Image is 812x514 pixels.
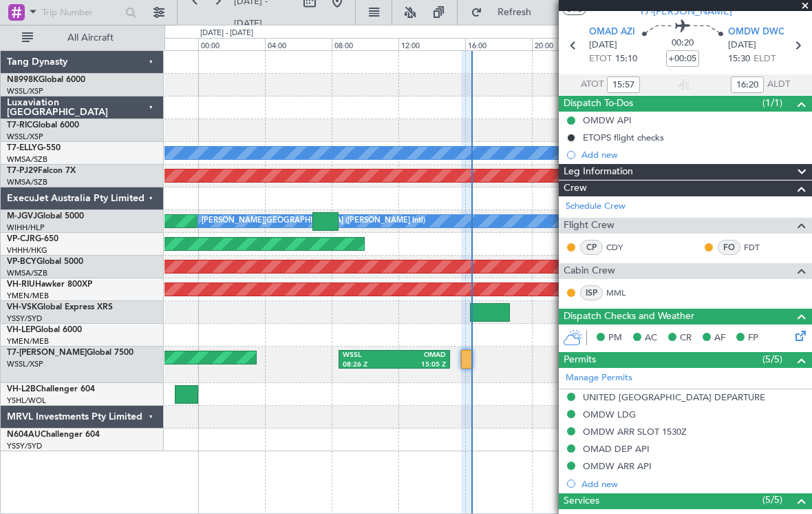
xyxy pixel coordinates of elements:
a: WMSA/SZB [7,177,47,187]
span: VH-VSK [7,303,37,311]
span: 00:20 [672,37,694,50]
a: VP-CJRG-650 [7,235,58,243]
div: OMDW LDG [583,409,636,420]
a: FDT [744,241,775,254]
span: (1/1) [762,96,782,110]
div: ETOPS flight checks [583,132,664,143]
span: Refresh [485,8,543,17]
span: Leg Information [564,164,633,180]
a: CDY [606,241,637,254]
span: Dispatch Checks and Weather [564,309,694,325]
span: T7-RIC [7,121,32,130]
span: [DATE] [589,39,617,52]
div: FO [718,240,740,255]
a: M-JGVJGlobal 5000 [7,212,84,220]
div: Add new [581,149,805,161]
a: WSSL/XSP [7,359,43,369]
a: YSSY/SYD [7,441,42,451]
div: OMDW ARR SLOT 1530Z [583,426,687,438]
div: OMAD DEP API [583,443,650,455]
a: VH-VSKGlobal Express XRS [7,303,113,311]
div: 04:00 [265,38,332,50]
a: T7-PJ29Falcon 7X [7,167,76,175]
span: T7-PJ29 [7,167,38,175]
span: FP [748,331,758,345]
a: WIHH/HLP [7,223,45,233]
a: YSSY/SYD [7,313,42,324]
span: VH-L2B [7,385,36,393]
span: (5/5) [762,352,782,367]
span: All Aircraft [36,33,145,43]
a: T7-RICGlobal 6000 [7,121,79,130]
span: ELDT [754,52,776,66]
div: 12:00 [398,38,465,50]
a: WSSL/XSP [7,132,43,142]
a: YMEN/MEB [7,291,49,301]
span: OMAD AZI [589,25,635,39]
span: 15:30 [728,52,750,66]
input: --:-- [607,76,640,93]
div: Add new [581,478,805,490]
span: VP-CJR [7,235,35,243]
span: OMDW DWC [728,25,784,39]
span: T7-[PERSON_NAME] [7,349,87,357]
span: Permits [564,352,596,368]
div: ISP [580,285,603,300]
div: OMDW ARR API [583,460,652,472]
div: 08:00 [332,38,398,50]
a: VH-L2BChallenger 604 [7,385,95,393]
a: T7-ELLYG-550 [7,144,61,152]
span: VP-BCY [7,258,36,266]
a: Manage Permits [566,371,632,385]
input: --:-- [731,76,764,93]
div: OMDW API [583,114,632,126]
div: [DATE] - [DATE] [200,28,253,39]
span: CR [680,331,692,345]
a: VHHH/HKG [7,245,47,256]
span: [DATE] [728,39,756,52]
div: WSSL [343,351,394,360]
div: 15:05 Z [394,360,446,370]
span: (5/5) [762,493,782,507]
span: ALDT [767,78,790,92]
span: N8998K [7,76,39,84]
span: 15:10 [615,52,637,66]
span: VH-LEP [7,326,35,334]
span: Services [564,493,599,509]
div: CP [580,240,603,255]
span: AF [714,331,725,345]
span: Crew [564,181,587,196]
span: M-JGVJ [7,212,37,220]
a: WSSL/XSP [7,86,43,96]
span: ATOT [581,78,603,92]
span: Cabin Crew [564,263,615,279]
div: UNITED [GEOGRAPHIC_DATA] DEPARTURE [583,391,765,403]
a: N604AUChallenger 604 [7,431,100,439]
a: WMSA/SZB [7,154,47,165]
a: T7-[PERSON_NAME]Global 7500 [7,349,133,357]
div: OMAD [394,351,446,360]
a: N8998KGlobal 6000 [7,76,85,84]
span: N604AU [7,431,41,439]
button: Refresh [464,1,547,23]
a: VP-BCYGlobal 5000 [7,258,83,266]
div: 20:00 [532,38,599,50]
div: 08:26 Z [343,360,394,370]
a: YMEN/MEB [7,336,49,347]
a: YSHL/WOL [7,395,46,406]
div: 16:00 [465,38,532,50]
span: Flight Crew [564,218,615,234]
div: 00:00 [198,38,265,50]
input: Trip Number [42,2,121,23]
span: T7-[PERSON_NAME] [639,4,732,19]
div: 20:00 [131,38,198,50]
span: AC [645,331,657,345]
a: VH-LEPGlobal 6000 [7,326,82,334]
span: T7-ELLY [7,144,37,152]
a: Schedule Crew [566,200,626,214]
a: MML [606,287,637,299]
span: Dispatch To-Dos [564,96,633,112]
a: VH-RIUHawker 800XP [7,280,92,289]
a: WMSA/SZB [7,268,47,278]
div: [PERSON_NAME][GEOGRAPHIC_DATA] ([PERSON_NAME] Intl) [202,211,425,232]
